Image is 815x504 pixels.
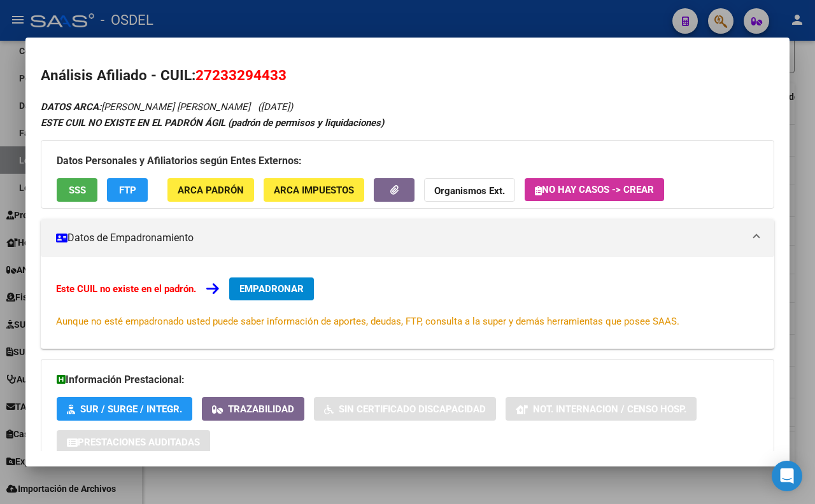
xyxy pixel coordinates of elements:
button: FTP [107,178,148,202]
h2: Análisis Afiliado - CUIL: [41,65,774,87]
button: ARCA Padrón [167,178,254,202]
span: [PERSON_NAME] [PERSON_NAME] [41,101,250,113]
h3: Información Prestacional: [57,372,758,388]
mat-panel-title: Datos de Empadronamiento [56,230,744,246]
span: Sin Certificado Discapacidad [339,403,486,415]
span: FTP [119,185,136,196]
button: No hay casos -> Crear [525,178,664,201]
strong: ESTE CUIL NO EXISTE EN EL PADRÓN ÁGIL (padrón de permisos y liquidaciones) [41,117,384,129]
span: 27233294433 [195,67,287,83]
span: ([DATE]) [258,101,293,113]
strong: Este CUIL no existe en el padrón. [56,283,196,295]
span: Aunque no esté empadronado usted puede saber información de aportes, deudas, FTP, consulta a la s... [56,316,679,327]
span: Trazabilidad [228,403,294,415]
span: EMPADRONAR [239,283,304,295]
div: Open Intercom Messenger [772,461,802,491]
mat-expansion-panel-header: Datos de Empadronamiento [41,219,774,257]
h3: Datos Personales y Afiliatorios según Entes Externos: [57,153,758,169]
button: Trazabilidad [202,397,304,421]
span: Not. Internacion / Censo Hosp. [533,403,686,415]
span: ARCA Padrón [178,185,244,196]
button: Prestaciones Auditadas [57,430,210,454]
span: SUR / SURGE / INTEGR. [80,403,182,415]
button: ARCA Impuestos [264,178,364,202]
strong: Organismos Ext. [434,185,505,197]
span: No hay casos -> Crear [535,184,654,195]
button: Not. Internacion / Censo Hosp. [506,397,697,421]
strong: DATOS ARCA: [41,101,101,113]
span: Prestaciones Auditadas [78,437,200,448]
button: Organismos Ext. [424,178,515,202]
span: ARCA Impuestos [274,185,354,196]
span: SSS [69,185,86,196]
button: SUR / SURGE / INTEGR. [57,397,192,421]
button: EMPADRONAR [229,277,314,300]
div: Datos de Empadronamiento [41,257,774,349]
button: Sin Certificado Discapacidad [314,397,496,421]
button: SSS [57,178,97,202]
